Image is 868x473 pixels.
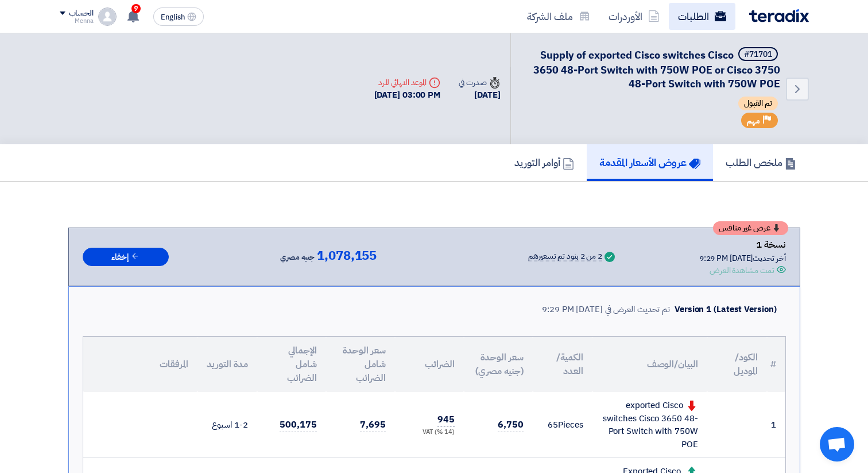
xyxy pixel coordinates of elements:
div: Open chat [820,427,854,462]
td: 1-2 اسبوع [197,392,257,458]
span: 945 [437,413,455,427]
span: 1,078,155 [317,249,377,263]
div: صدرت في [459,76,500,89]
button: إخفاء [83,248,169,267]
span: 7,695 [360,418,386,432]
div: [DATE] 03:00 PM [374,89,441,102]
button: English [153,7,204,26]
th: الضرائب [395,337,464,392]
th: # [767,337,785,392]
img: profile_test.png [98,7,117,26]
div: Menna [60,18,94,24]
td: 1 [767,392,785,458]
img: Teradix logo [749,9,809,22]
a: الأوردرات [599,3,669,30]
div: [DATE] [459,89,500,102]
h5: Supply of exported Cisco switches Cisco 3650 48-Port Switch with 750W POE or Cisco 3750 48-Port S... [525,47,780,91]
span: عرض غير منافس [719,224,770,232]
span: English [161,13,185,21]
a: أوامر التوريد [502,144,587,181]
span: Supply of exported Cisco switches Cisco 3650 48-Port Switch with 750W POE or Cisco 3750 48-Port S... [533,47,780,91]
th: المرفقات [83,337,197,392]
div: الموعد النهائي للرد [374,76,441,89]
div: الحساب [69,9,94,18]
a: ملف الشركة [518,3,599,30]
th: مدة التوريد [197,337,257,392]
a: ملخص الطلب [713,144,809,181]
div: exported Cisco switches Cisco 3650 48-Port Switch with 750W POE [602,399,698,451]
span: 65 [548,418,558,431]
h5: عروض الأسعار المقدمة [599,156,700,169]
th: الكود/الموديل [707,337,767,392]
span: 6,750 [498,418,524,432]
th: سعر الوحدة شامل الضرائب [326,337,395,392]
th: سعر الوحدة (جنيه مصري) [464,337,533,392]
td: Pieces [533,392,592,458]
th: الكمية/العدد [533,337,592,392]
a: الطلبات [669,3,735,30]
div: Version 1 (Latest Version) [675,303,776,316]
div: نسخة 1 [699,237,786,252]
span: 9 [131,4,141,13]
th: البيان/الوصف [592,337,707,392]
span: جنيه مصري [280,251,315,264]
div: أخر تحديث [DATE] 9:29 PM [699,252,786,264]
span: مهم [747,116,760,126]
div: 2 من 2 بنود تم تسعيرهم [528,252,602,262]
div: تمت مشاهدة العرض [710,264,774,276]
div: تم تحديث العرض في [DATE] 9:29 PM [542,303,670,316]
div: (14 %) VAT [404,428,455,437]
div: #71701 [744,51,772,59]
span: تم القبول [738,97,778,110]
a: عروض الأسعار المقدمة [587,144,713,181]
th: الإجمالي شامل الضرائب [257,337,326,392]
span: 500,175 [280,418,316,432]
h5: ملخص الطلب [726,156,796,169]
h5: أوامر التوريد [514,156,574,169]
